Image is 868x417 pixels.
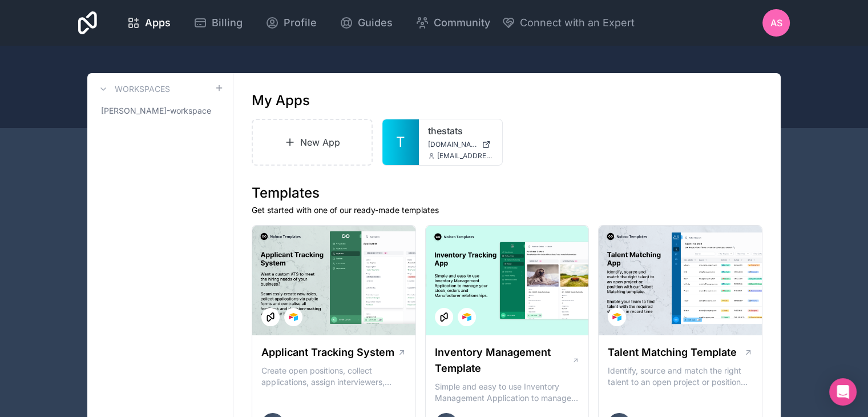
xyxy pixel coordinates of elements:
span: Community [434,15,490,31]
a: T [382,119,419,165]
div: Open Intercom Messenger [829,378,857,406]
a: Apps [118,10,180,35]
h1: Templates [252,184,762,202]
a: Community [406,10,499,35]
p: Get started with one of our ready-made templates [252,205,762,216]
a: Guides [330,10,402,35]
h1: My Apps [252,91,310,110]
span: [DOMAIN_NAME] [428,140,477,149]
a: [DOMAIN_NAME] [428,140,493,149]
h1: Applicant Tracking System [261,344,394,360]
a: [PERSON_NAME]-workspace [96,101,224,121]
a: Billing [184,10,252,35]
h1: Inventory Management Template [435,344,572,376]
span: T [396,133,405,151]
button: Connect with an Expert [502,15,635,31]
h1: Talent Matching Template [608,344,737,360]
span: Apps [145,15,171,31]
span: Guides [358,15,393,31]
span: Profile [284,15,317,31]
img: Airtable Logo [289,312,298,322]
span: Billing [212,15,243,31]
span: AS [770,16,782,30]
a: New App [252,119,373,166]
a: thestats [428,124,493,138]
span: [PERSON_NAME]-workspace [101,105,211,117]
span: Connect with an Expert [520,15,635,31]
p: Identify, source and match the right talent to an open project or position with our Talent Matchi... [608,365,753,388]
img: Airtable Logo [612,312,621,322]
h3: Workspaces [115,83,170,95]
p: Simple and easy to use Inventory Management Application to manage your stock, orders and Manufact... [435,381,580,404]
a: Workspaces [96,82,170,96]
a: Profile [256,10,326,35]
p: Create open positions, collect applications, assign interviewers, centralise candidate feedback a... [261,365,406,388]
img: Airtable Logo [462,312,471,322]
span: [EMAIL_ADDRESS][DOMAIN_NAME] [437,151,493,161]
